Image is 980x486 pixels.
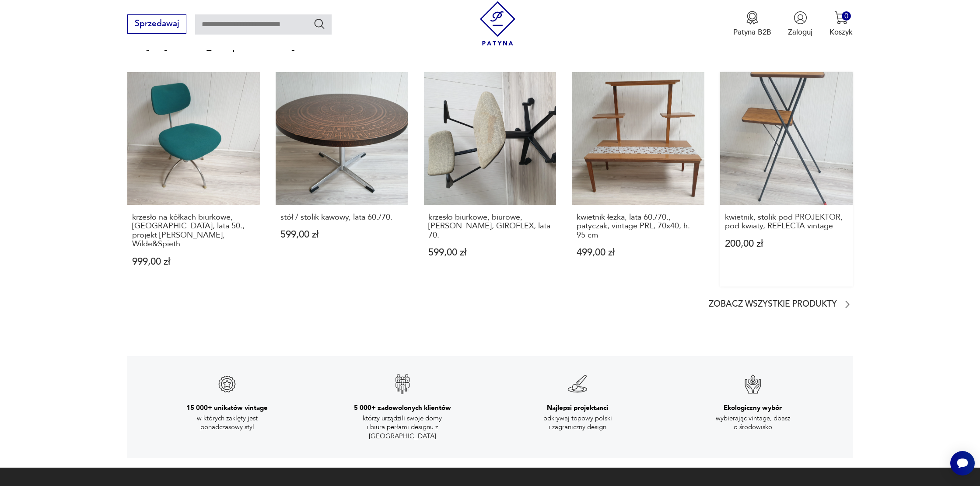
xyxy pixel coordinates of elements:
button: Sprzedawaj [127,14,186,34]
iframe: Smartsupp widget button [950,451,975,476]
a: krzesło na kółkach biurkowe, NIEMCY, lata 50., projekt Eiermann, Wilde&Spiethkrzesło na kółkach b... [127,72,260,287]
img: Znak gwarancji jakości [567,374,588,395]
p: Koszyk [829,27,853,37]
p: kwietnik, stolik pod PROJEKTOR, pod kwiaty, REFLECTA vintage [725,213,848,231]
p: 999,00 zł [132,257,255,266]
img: Ikona medalu [745,11,759,24]
p: którzy urządzili swoje domy i biura perłami designu z [GEOGRAPHIC_DATA] [354,414,451,441]
p: krzesło biurkowe, biurowe, [PERSON_NAME], GIROFLEX, lata 70. [428,213,551,240]
p: kwietnik łezka, lata 60./70., patyczak, vintage PRL, 70x40, h. 95 cm [577,213,700,240]
a: krzesło biurkowe, biurowe, M. STOLL, GIROFLEX, lata 70.krzesło biurkowe, biurowe, [PERSON_NAME], ... [424,72,556,287]
a: kwietnik, stolik pod PROJEKTOR, pod kwiaty, REFLECTA vintagekwietnik, stolik pod PROJEKTOR, pod k... [720,72,853,287]
img: Ikona koszyka [834,11,848,24]
img: Ikonka użytkownika [794,11,807,24]
h3: 5 000+ zadowolonych klientów [354,403,451,412]
a: Zobacz wszystkie produkty [709,299,853,310]
p: Zaloguj [788,27,812,37]
p: wybierając vintage, dbasz o środowisko [705,414,801,432]
p: 499,00 zł [577,248,700,257]
img: Znak gwarancji jakości [742,374,763,395]
h3: Ekologiczny wybór [724,403,782,412]
button: Szukaj [313,17,326,30]
a: kwietnik łezka, lata 60./70., patyczak, vintage PRL, 70x40, h. 95 cmkwietnik łezka, lata 60./70.,... [572,72,704,287]
p: stół / stolik kawowy, lata 60./70. [280,213,403,222]
p: 599,00 zł [428,248,551,257]
a: stół / stolik kawowy, lata 60./70.stół / stolik kawowy, lata 60./70.599,00 zł [276,72,408,287]
p: w których zaklęty jest ponadczasowy styl [179,414,275,432]
a: Sprzedawaj [127,21,186,28]
button: 0Koszyk [829,11,853,37]
p: 599,00 zł [280,230,403,239]
p: 200,00 zł [725,239,848,248]
div: 0 [842,11,851,21]
img: Patyna - sklep z meblami i dekoracjami vintage [476,1,520,45]
p: Zobacz wszystkie produkty [709,301,837,308]
a: Ikona medaluPatyna B2B [733,11,771,37]
button: Zaloguj [788,11,812,37]
p: odkrywaj topowy polski i zagraniczny design [529,414,626,432]
h3: 15 000+ unikatów vintage [186,403,268,412]
h3: Najlepsi projektanci [547,403,608,412]
img: Znak gwarancji jakości [392,374,413,395]
button: Patyna B2B [733,11,771,37]
p: Patyna B2B [733,27,771,37]
img: Znak gwarancji jakości [217,374,238,395]
p: krzesło na kółkach biurkowe, [GEOGRAPHIC_DATA], lata 50., projekt [PERSON_NAME], Wilde&Spieth [132,213,255,249]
